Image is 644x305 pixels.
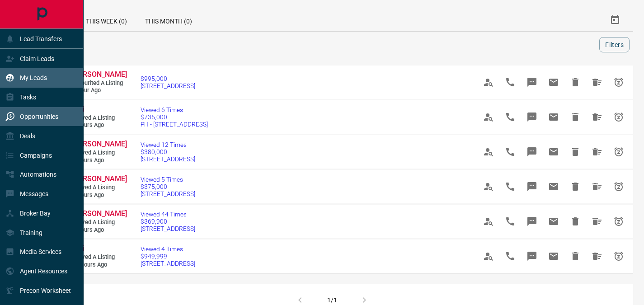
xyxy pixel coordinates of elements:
a: Z Li [72,244,127,253]
div: This Week (0) [77,9,136,31]
span: Hide All from Z Li [586,245,608,267]
span: [STREET_ADDRESS] [141,190,195,197]
span: View Profile [478,211,499,232]
span: View Profile [478,71,499,93]
span: [STREET_ADDRESS] [141,225,195,232]
span: Snooze [608,106,630,128]
span: Favourited a Listing [72,80,127,87]
span: 1 hour ago [72,87,127,94]
span: [STREET_ADDRESS] [141,82,195,89]
span: View Profile [478,245,499,267]
a: [PERSON_NAME] [72,209,127,219]
span: Call [499,106,521,128]
span: 3 hours ago [72,157,127,164]
a: [PERSON_NAME] [72,70,127,80]
a: Viewed 6 Times$735,000PH - [STREET_ADDRESS] [141,106,208,128]
button: Filters [599,37,630,52]
span: Call [499,141,521,163]
span: Message [521,71,543,93]
a: Viewed 5 Times$375,000[STREET_ADDRESS] [141,176,195,197]
span: Hide [564,71,586,93]
span: Email [543,106,564,128]
span: $949,999 [141,253,195,260]
span: Email [543,141,564,163]
span: Viewed a Listing [72,184,127,192]
span: Hide [564,245,586,267]
a: [PERSON_NAME] [72,174,127,184]
span: Viewed 12 Times [141,141,195,148]
span: Message [521,245,543,267]
span: Snooze [608,71,630,93]
div: 1/1 [327,296,337,304]
span: View Profile [478,176,499,197]
span: Viewed a Listing [72,253,127,261]
span: Call [499,176,521,197]
span: Email [543,71,564,93]
span: 2 hours ago [72,122,127,129]
span: $995,000 [141,75,195,82]
span: Call [499,71,521,93]
button: Select Date Range [604,9,626,31]
span: Viewed 4 Times [141,245,195,253]
span: Hide All from Connor Emery [586,176,608,197]
span: Message [521,141,543,163]
a: Viewed 4 Times$949,999[STREET_ADDRESS] [141,245,195,267]
a: Z Li [72,105,127,114]
span: Hide All from Bello Uomo [586,71,608,93]
a: $995,000[STREET_ADDRESS] [141,75,195,89]
span: Hide [564,141,586,163]
span: Hide [564,106,586,128]
span: View Profile [478,141,499,163]
span: Hide [564,211,586,232]
span: Hide All from Connor Emery [586,141,608,163]
span: [PERSON_NAME] [72,209,127,218]
span: Email [543,211,564,232]
span: Hide [564,176,586,197]
span: Viewed 6 Times [141,106,208,113]
span: Snooze [608,176,630,197]
span: [STREET_ADDRESS] [141,260,195,267]
span: Viewed 5 Times [141,176,195,183]
a: Viewed 44 Times$369,900[STREET_ADDRESS] [141,211,195,232]
span: Viewed a Listing [72,219,127,226]
span: View Profile [478,106,499,128]
div: This Month (0) [136,9,201,31]
span: Message [521,176,543,197]
span: 14 hours ago [72,261,127,269]
span: Viewed 44 Times [141,211,195,218]
span: Snooze [608,141,630,163]
span: [PERSON_NAME] [72,140,127,148]
span: Call [499,211,521,232]
span: Viewed a Listing [72,149,127,157]
span: $735,000 [141,113,208,121]
span: Message [521,106,543,128]
span: 3 hours ago [72,192,127,199]
span: $369,900 [141,218,195,225]
span: Hide All from Z Li [586,106,608,128]
span: Viewed a Listing [72,114,127,122]
a: [PERSON_NAME] [72,140,127,149]
span: Hide All from Connor Emery [586,211,608,232]
a: Viewed 12 Times$380,000[STREET_ADDRESS] [141,141,195,163]
span: $380,000 [141,148,195,155]
span: 3 hours ago [72,226,127,234]
span: Snooze [608,211,630,232]
span: Email [543,176,564,197]
span: Snooze [608,245,630,267]
span: PH - [STREET_ADDRESS] [141,121,208,128]
span: Message [521,211,543,232]
span: [PERSON_NAME] [72,174,127,183]
span: [PERSON_NAME] [72,70,127,79]
span: Email [543,245,564,267]
span: $375,000 [141,183,195,190]
span: Call [499,245,521,267]
span: [STREET_ADDRESS] [141,155,195,163]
